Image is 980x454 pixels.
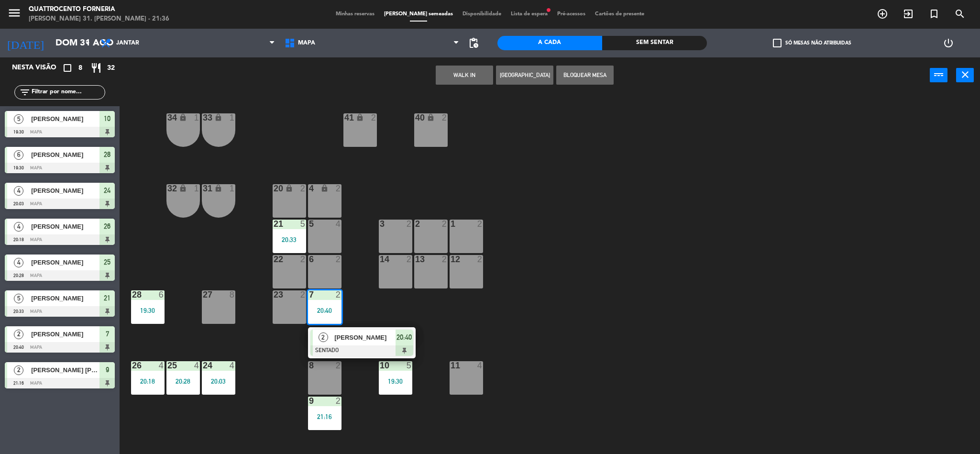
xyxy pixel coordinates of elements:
i: exit_to_app [903,8,914,20]
span: 4 [14,186,23,196]
span: 4 [14,222,23,232]
div: 2 [336,397,341,405]
button: close [956,68,974,82]
i: close [959,69,971,80]
button: menu [7,6,22,23]
div: 22 [274,255,274,264]
span: 32 [107,63,115,74]
div: 2 [336,290,341,299]
div: 19:30 [379,378,412,385]
span: 26 [104,221,110,232]
span: Disponibilidade [458,11,506,17]
div: 5 [300,220,306,228]
i: lock [285,184,293,192]
div: 1 [230,184,235,193]
div: 2 [371,113,377,122]
div: 1 [194,113,200,122]
div: 14 [380,255,380,264]
div: 2 [415,220,416,228]
span: Cartões de presente [590,11,649,17]
span: 6 [14,150,23,160]
span: 2 [14,365,23,375]
span: [PERSON_NAME] [31,114,99,124]
div: 8 [230,290,235,299]
div: 3 [380,220,380,228]
span: 2 [14,330,23,339]
span: 9 [106,364,109,376]
div: 2 [300,184,306,193]
div: 4 [159,361,165,370]
span: 21 [104,292,110,304]
div: 2 [407,220,412,228]
div: 2 [300,255,306,264]
div: 1 [230,113,235,122]
i: add_circle_outline [877,8,888,20]
div: 5 [309,220,309,228]
div: 20:33 [273,236,306,243]
button: WALK IN [436,66,493,85]
div: [PERSON_NAME] 31. [PERSON_NAME] - 21:36 [29,14,169,24]
div: 4 [194,361,200,370]
i: power_settings_new [943,37,954,49]
div: 20:03 [202,378,235,385]
div: 2 [336,184,341,193]
div: Quattrocento Forneria [29,5,169,14]
span: 4 [14,258,23,267]
div: 9 [309,397,309,405]
span: 20:40 [396,332,412,343]
span: Lista de espera [506,11,552,17]
span: check_box_outline_blank [773,39,782,47]
span: [PERSON_NAME] [31,329,99,339]
div: 2 [442,113,448,122]
div: 2 [336,255,341,264]
div: 6 [309,255,309,264]
button: Bloquear Mesa [556,66,614,85]
div: 40 [415,113,416,122]
span: 7 [106,328,109,340]
div: 2 [442,255,448,264]
button: [GEOGRAPHIC_DATA] [496,66,553,85]
span: 24 [104,185,110,196]
div: Nesta visão [5,62,69,74]
span: [PERSON_NAME] [31,257,99,267]
i: lock [214,184,222,192]
div: 2 [477,220,483,228]
div: 10 [380,361,380,370]
div: 31 [203,184,203,193]
div: 2 [407,255,412,264]
span: 2 [319,332,328,342]
span: Pré-acessos [552,11,590,17]
i: lock [179,113,187,122]
div: 13 [415,255,416,264]
span: [PERSON_NAME] semeadas [379,11,458,17]
i: lock [427,113,435,122]
span: [PERSON_NAME] [31,186,99,196]
span: PESQUISA [947,6,973,22]
div: 2 [442,220,448,228]
div: 8 [309,361,309,370]
div: 20:18 [131,378,165,385]
div: 27 [203,290,203,299]
i: turned_in_not [928,8,940,20]
span: pending_actions [468,37,479,49]
i: lock [179,184,187,192]
div: 20 [274,184,274,193]
div: 21:16 [308,413,341,420]
span: [PERSON_NAME] [334,332,396,343]
div: 2 [300,290,306,299]
div: 33 [203,113,203,122]
button: power_input [930,68,947,82]
span: [PERSON_NAME] [PERSON_NAME] [31,365,99,375]
i: crop_square [62,62,73,74]
div: 1 [194,184,200,193]
div: A cada [497,36,602,50]
span: WALK IN [895,6,921,22]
